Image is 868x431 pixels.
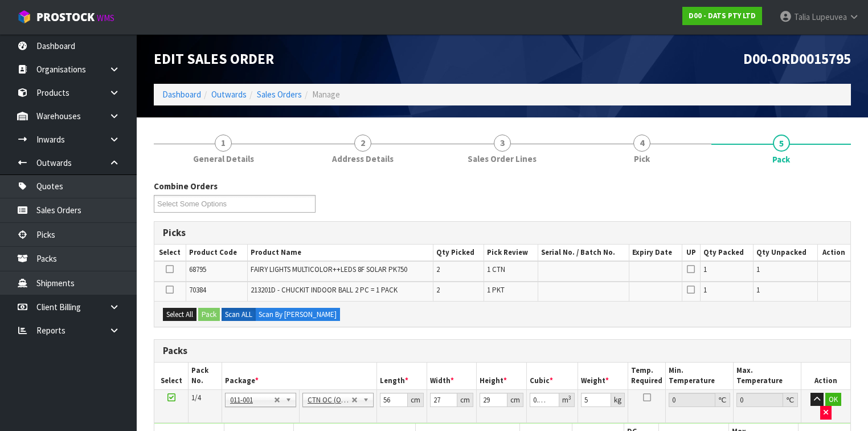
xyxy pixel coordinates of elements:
[611,393,625,407] div: kg
[427,363,477,389] th: Width
[230,393,274,407] span: 011-001
[538,245,629,261] th: Serial No. / Batch No.
[487,285,505,295] span: 1 PKT
[312,89,340,100] span: Manage
[457,393,473,407] div: cm
[154,363,189,389] th: Select
[257,89,302,100] a: Sales Orders
[154,180,218,192] label: Combine Orders
[507,393,523,407] div: cm
[682,245,700,261] th: UP
[772,153,790,165] span: Pack
[700,245,753,261] th: Qty Packed
[408,393,424,407] div: cm
[754,245,818,261] th: Qty Unpacked
[332,153,394,165] span: Address Details
[436,285,440,295] span: 2
[436,265,440,274] span: 2
[578,363,628,389] th: Weight
[703,265,707,274] span: 1
[825,393,841,406] button: OK
[559,393,575,407] div: m
[634,153,650,165] span: Pick
[756,265,760,274] span: 1
[154,50,274,68] span: Edit Sales Order
[308,393,351,407] span: CTN OC (OCCASIONAL)
[715,393,730,407] div: ℃
[193,153,254,165] span: General Details
[666,363,734,389] th: Min. Temperature
[255,308,340,322] label: Scan By [PERSON_NAME]
[487,265,505,274] span: 1 CTN
[703,285,707,295] span: 1
[163,345,842,356] h3: Packs
[628,363,666,389] th: Temp. Required
[484,245,538,261] th: Pick Review
[215,135,232,152] span: 1
[477,363,527,389] th: Height
[186,245,247,261] th: Product Code
[248,245,433,261] th: Product Name
[36,10,95,25] span: ProStock
[162,89,201,100] a: Dashboard
[163,308,196,322] button: Select All
[17,10,31,24] img: cube-alt.png
[189,285,206,295] span: 70384
[189,265,206,274] span: 68795
[568,394,571,401] sup: 3
[817,245,850,261] th: Action
[682,7,762,25] a: D00 - DATS PTY LTD
[743,50,851,68] span: D00-ORD0015795
[198,308,220,322] button: Pack
[97,13,114,23] small: WMS
[191,393,201,402] span: 1/4
[494,135,511,152] span: 3
[433,245,484,261] th: Qty Picked
[773,135,790,152] span: 5
[222,363,376,389] th: Package
[251,285,398,295] span: 213201D - CHUCKIT INDOOR BALL 2 PC = 1 PACK
[154,245,186,261] th: Select
[163,227,842,238] h3: Picks
[689,11,756,21] strong: D00 - DATS PTY LTD
[468,153,537,165] span: Sales Order Lines
[377,363,427,389] th: Length
[783,393,798,407] div: ℃
[633,135,650,152] span: 4
[629,245,682,261] th: Expiry Date
[189,363,222,389] th: Pack No.
[756,285,760,295] span: 1
[222,308,256,322] label: Scan ALL
[211,89,247,100] a: Outwards
[251,265,407,274] span: FAIRY LIGHTS MULTICOLOR++LEDS 8F SOLAR PK750
[812,11,847,22] span: Lupeuvea
[794,11,810,22] span: Talia
[733,363,801,389] th: Max. Temperature
[527,363,578,389] th: Cubic
[801,363,850,389] th: Action
[354,135,371,152] span: 2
